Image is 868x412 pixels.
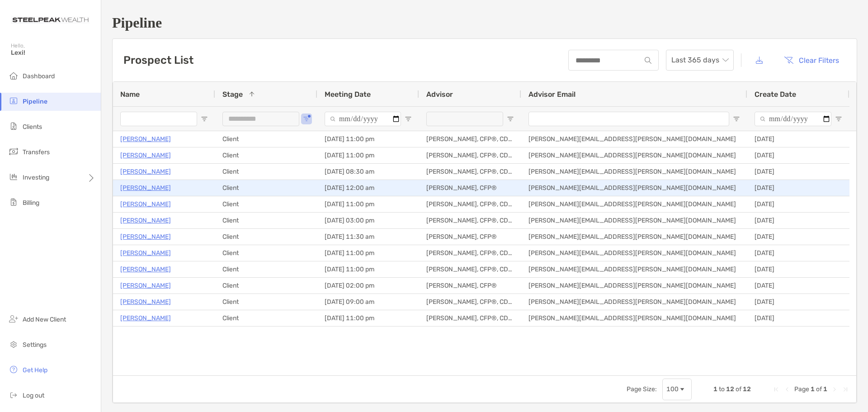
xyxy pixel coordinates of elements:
[8,364,19,375] img: get-help icon
[507,115,514,123] button: Open Filter Menu
[317,213,419,228] div: [DATE] 03:00 pm
[794,385,809,393] span: Page
[726,385,734,393] span: 12
[317,147,419,163] div: [DATE] 11:00 pm
[747,245,849,261] div: [DATE]
[23,98,47,105] span: Pipeline
[215,278,317,294] div: Client
[645,57,651,64] img: input icon
[8,70,19,81] img: dashboard icon
[120,133,171,145] a: [PERSON_NAME]
[528,90,576,99] span: Advisor Email
[23,392,44,399] span: Log out
[747,213,849,228] div: [DATE]
[811,385,815,393] span: 1
[123,54,193,66] h3: Prospect List
[120,215,171,226] p: [PERSON_NAME]
[662,379,692,400] div: Page Size
[831,386,838,393] div: Next Page
[671,50,728,70] span: Last 365 days
[419,147,521,163] div: [PERSON_NAME], CFP®, CDFA®
[120,150,171,161] a: [PERSON_NAME]
[747,147,849,163] div: [DATE]
[419,278,521,294] div: [PERSON_NAME], CFP®
[215,213,317,228] div: Client
[419,131,521,147] div: [PERSON_NAME], CFP®, CDFA®
[8,171,19,182] img: investing icon
[755,90,796,99] span: Create Date
[521,278,747,294] div: [PERSON_NAME][EMAIL_ADDRESS][PERSON_NAME][DOMAIN_NAME]
[747,131,849,147] div: [DATE]
[419,213,521,228] div: [PERSON_NAME], CFP®, CDFA®
[521,164,747,180] div: [PERSON_NAME][EMAIL_ADDRESS][PERSON_NAME][DOMAIN_NAME]
[627,385,657,393] div: Page Size:
[747,261,849,277] div: [DATE]
[317,180,419,196] div: [DATE] 12:00 am
[222,90,243,99] span: Stage
[215,294,317,310] div: Client
[325,90,371,99] span: Meeting Date
[120,264,171,275] a: [PERSON_NAME]
[419,180,521,196] div: [PERSON_NAME], CFP®
[317,310,419,326] div: [DATE] 11:00 pm
[215,196,317,212] div: Client
[23,341,47,349] span: Settings
[8,95,19,106] img: pipeline icon
[419,196,521,212] div: [PERSON_NAME], CFP®, CDFA®
[215,131,317,147] div: Client
[120,231,171,242] a: [PERSON_NAME]
[120,166,171,177] a: [PERSON_NAME]
[325,112,401,126] input: Meeting Date Filter Input
[215,180,317,196] div: Client
[317,278,419,294] div: [DATE] 02:00 pm
[783,386,791,393] div: Previous Page
[521,196,747,212] div: [PERSON_NAME][EMAIL_ADDRESS][PERSON_NAME][DOMAIN_NAME]
[419,229,521,245] div: [PERSON_NAME], CFP®
[733,115,740,123] button: Open Filter Menu
[23,366,47,374] span: Get Help
[8,339,19,350] img: settings icon
[215,229,317,245] div: Client
[215,261,317,277] div: Client
[317,261,419,277] div: [DATE] 11:00 pm
[736,385,741,393] span: of
[666,385,679,393] div: 100
[215,310,317,326] div: Client
[419,310,521,326] div: [PERSON_NAME], CFP®, CDFA®
[120,112,197,126] input: Name Filter Input
[521,229,747,245] div: [PERSON_NAME][EMAIL_ADDRESS][PERSON_NAME][DOMAIN_NAME]
[23,199,39,207] span: Billing
[11,49,95,57] span: Lexi!
[23,123,42,131] span: Clients
[419,294,521,310] div: [PERSON_NAME], CFP®, CDFA®
[419,245,521,261] div: [PERSON_NAME], CFP®, CDFA®
[317,229,419,245] div: [DATE] 11:30 am
[112,14,857,31] h1: Pipeline
[215,164,317,180] div: Client
[303,115,310,123] button: Open Filter Menu
[120,247,171,259] a: [PERSON_NAME]
[528,112,729,126] input: Advisor Email Filter Input
[317,294,419,310] div: [DATE] 09:00 am
[521,310,747,326] div: [PERSON_NAME][EMAIL_ADDRESS][PERSON_NAME][DOMAIN_NAME]
[521,294,747,310] div: [PERSON_NAME][EMAIL_ADDRESS][PERSON_NAME][DOMAIN_NAME]
[773,386,780,393] div: First Page
[521,131,747,147] div: [PERSON_NAME][EMAIL_ADDRESS][PERSON_NAME][DOMAIN_NAME]
[120,296,171,308] a: [PERSON_NAME]
[120,313,171,324] a: [PERSON_NAME]
[713,385,717,393] span: 1
[521,147,747,163] div: [PERSON_NAME][EMAIL_ADDRESS][PERSON_NAME][DOMAIN_NAME]
[747,196,849,212] div: [DATE]
[521,261,747,277] div: [PERSON_NAME][EMAIL_ADDRESS][PERSON_NAME][DOMAIN_NAME]
[23,148,50,156] span: Transfers
[521,245,747,261] div: [PERSON_NAME][EMAIL_ADDRESS][PERSON_NAME][DOMAIN_NAME]
[816,385,822,393] span: of
[120,182,171,194] p: [PERSON_NAME]
[419,261,521,277] div: [PERSON_NAME], CFP®, CDFA®
[317,164,419,180] div: [DATE] 08:30 am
